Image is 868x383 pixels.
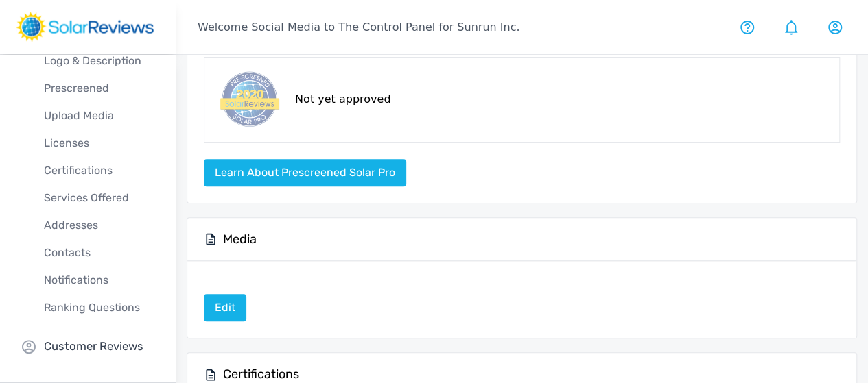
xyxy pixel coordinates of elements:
[44,338,143,355] p: Customer Reviews
[22,162,176,179] p: Certifications
[204,294,246,321] a: Edit
[223,232,257,247] h5: Media
[204,166,406,179] a: Learn about Prescreened Solar Pro
[22,212,176,239] a: Addresses
[223,367,299,382] h5: Certifications
[22,272,176,288] p: Notifications
[22,239,176,267] a: Contacts
[22,217,176,234] p: Addresses
[22,108,176,124] p: Upload Media
[295,91,390,108] p: Not yet approved
[22,157,176,184] a: Certifications
[22,53,176,69] p: Logo & Description
[22,102,176,129] a: Upload Media
[215,69,281,131] img: prescreened-badge.png
[22,190,176,206] p: Services Offered
[204,301,246,314] a: Edit
[198,19,519,36] p: Welcome Social Media to The Control Panel for Sunrun Inc.
[22,135,176,151] p: Licenses
[22,245,176,261] p: Contacts
[204,159,406,186] button: Learn about Prescreened Solar Pro
[22,267,176,294] a: Notifications
[22,75,176,102] a: Prescreened
[22,80,176,97] p: Prescreened
[22,129,176,157] a: Licenses
[22,184,176,212] a: Services Offered
[22,47,176,75] a: Logo & Description
[22,294,176,321] a: Ranking Questions
[22,299,176,316] p: Ranking Questions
